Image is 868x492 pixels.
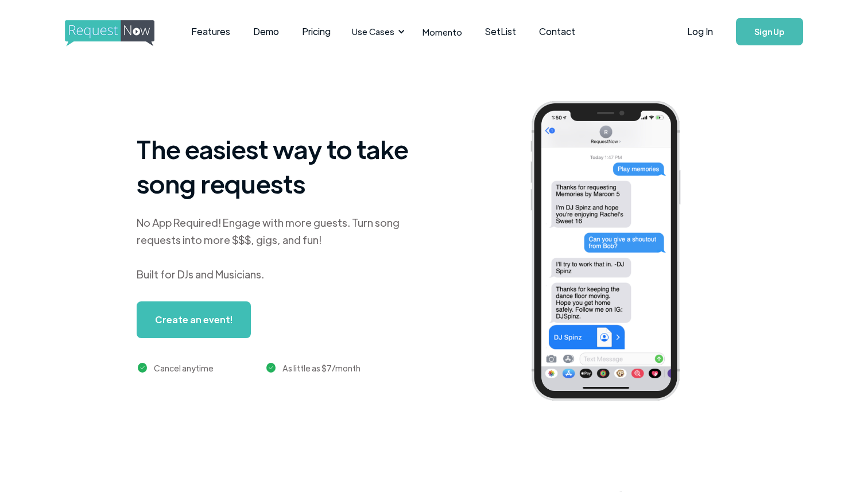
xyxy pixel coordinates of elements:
[517,93,711,413] img: iphone screenshot
[180,14,242,49] a: Features
[137,301,251,338] a: Create an event!
[137,214,424,283] div: No App Required! Engage with more guests. Turn song requests into more $$$, gigs, and fun! Built ...
[242,14,290,49] a: Demo
[736,18,803,45] a: Sign Up
[528,14,587,49] a: Contact
[290,14,342,49] a: Pricing
[345,14,408,49] div: Use Cases
[282,361,361,375] div: As little as $7/month
[138,363,148,373] img: green checkmark
[154,361,214,375] div: Cancel anytime
[411,15,474,49] a: Momento
[65,20,176,47] img: requestnow logo
[676,11,724,52] a: Log In
[474,14,528,49] a: SetList
[266,363,276,373] img: green checkmark
[352,25,394,38] div: Use Cases
[137,131,424,200] h1: The easiest way to take song requests
[65,20,151,43] a: home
